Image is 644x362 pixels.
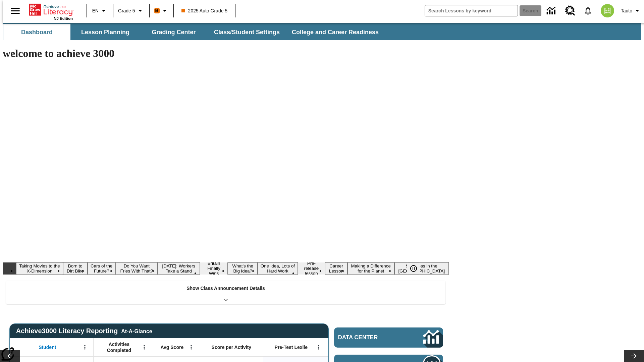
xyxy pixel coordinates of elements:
span: Avg Score [160,344,183,350]
span: EN [92,7,99,14]
span: Score per Activity [212,344,252,350]
button: Grade: Grade 5, Select a grade [115,5,147,17]
span: B [155,6,159,15]
button: Slide 9 Pre-release lesson [298,260,325,277]
span: Student [39,344,56,350]
span: Tauto [621,7,632,14]
button: Slide 6 Britain Finally Wins [200,260,228,277]
button: Slide 7 What's the Big Idea? [228,262,258,275]
button: Dashboard [3,24,70,40]
span: Grade 5 [118,7,135,14]
div: SubNavbar [3,23,641,40]
div: Home [29,2,73,20]
button: Slide 11 Making a Difference for the Planet [347,262,394,275]
button: Profile/Settings [618,5,644,17]
div: Pause [407,262,427,275]
a: Notifications [579,2,597,19]
input: search field [425,5,518,16]
span: Achieve3000 Literacy Reporting [16,327,152,335]
button: Slide 1 Taking Movies to the X-Dimension [16,262,63,275]
button: Open Menu [186,342,196,352]
button: Grading Center [140,24,207,40]
button: Slide 2 Born to Dirt Bike [63,262,88,275]
button: College and Career Readiness [286,24,384,40]
div: At-A-Glance [121,327,152,335]
span: Data Center [338,334,401,341]
p: Show Class Announcement Details [186,285,265,292]
button: Slide 10 Career Lesson [325,262,347,275]
span: Activities Completed [97,341,141,353]
button: Slide 4 Do You Want Fries With That? [116,262,158,275]
button: Slide 12 Sleepless in the Animal Kingdom [394,262,449,275]
div: SubNavbar [3,24,385,40]
img: avatar image [601,4,614,17]
button: Open Menu [80,342,90,352]
span: NJ Edition [54,16,73,20]
button: Open Menu [314,342,324,352]
button: Open side menu [5,1,25,21]
button: Open Menu [139,342,149,352]
h1: welcome to achieve 3000 [3,47,449,60]
a: Home [29,3,73,16]
button: Boost Class color is orange. Change class color [152,5,171,17]
button: Lesson Planning [72,24,139,40]
div: Show Class Announcement Details [6,281,445,304]
span: 2025 Auto Grade 5 [181,7,228,14]
button: Slide 8 One Idea, Lots of Hard Work [258,262,298,275]
a: Data Center [543,2,561,20]
a: Data Center [334,327,443,348]
span: Pre-Test Lexile [275,344,308,350]
button: Lesson carousel, Next [624,350,644,362]
button: Select a new avatar [597,2,618,19]
a: Resource Center, Will open in new tab [561,2,579,20]
button: Pause [407,262,420,275]
button: Class/Student Settings [209,24,285,40]
button: Slide 5 Labor Day: Workers Take a Stand [158,262,200,275]
button: Slide 3 Cars of the Future? [88,262,116,275]
button: Language: EN, Select a language [89,5,111,17]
